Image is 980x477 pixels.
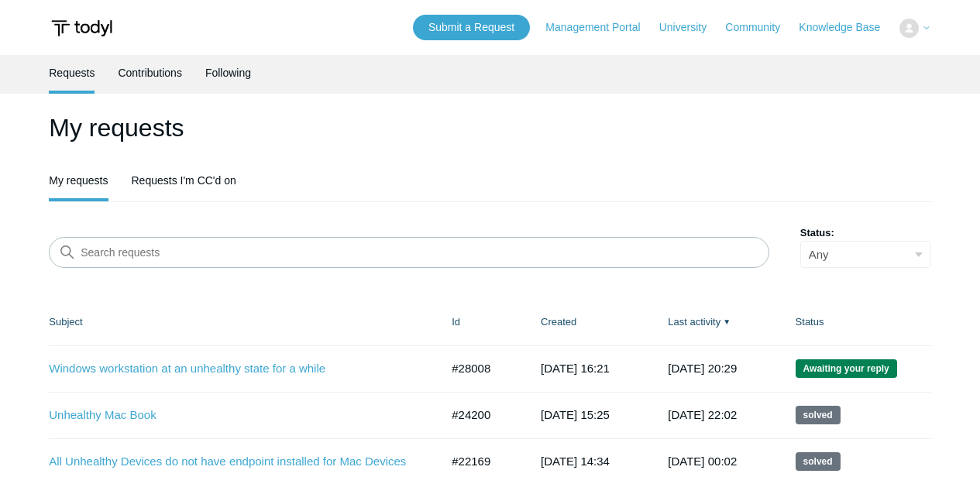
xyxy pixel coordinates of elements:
[799,19,896,36] a: Knowledge Base
[132,163,236,198] a: Requests I'm CC'd on
[659,19,722,36] a: University
[541,316,576,328] a: Created
[723,316,731,328] span: ▼
[205,55,251,91] a: Following
[780,299,931,345] th: Status
[668,408,737,421] time: 2025-05-05T22:02:23+00:00
[800,225,931,241] label: Status:
[49,360,417,378] a: Windows workstation at an unhealthy state for a while
[796,452,841,471] span: This request has been solved
[668,455,737,468] time: 2025-03-03T00:02:07+00:00
[118,55,182,91] a: Contributions
[668,362,737,375] time: 2025-09-10T20:29:40+00:00
[413,15,530,40] a: Submit a Request
[49,109,931,146] h1: My requests
[436,345,525,392] td: #28008
[49,237,769,268] input: Search requests
[541,408,610,421] time: 2025-04-11T15:25:16+00:00
[541,455,610,468] time: 2025-01-03T14:34:28+00:00
[796,406,841,424] span: This request has been solved
[436,392,525,438] td: #24200
[541,362,610,375] time: 2025-09-09T16:21:48+00:00
[796,359,897,378] span: We are waiting for you to respond
[49,14,115,43] img: Todyl Support Center Help Center home page
[49,55,95,91] a: Requests
[545,19,655,36] a: Management Portal
[725,19,796,36] a: Community
[668,316,720,328] a: Last activity▼
[49,299,436,345] th: Subject
[49,453,417,471] a: All Unhealthy Devices do not have endpoint installed for Mac Devices
[49,407,417,424] a: Unhealthy Mac Book
[49,163,108,198] a: My requests
[436,299,525,345] th: Id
